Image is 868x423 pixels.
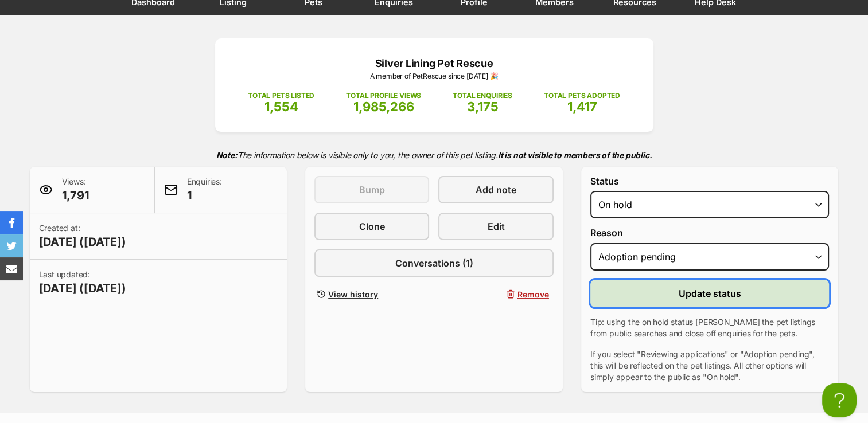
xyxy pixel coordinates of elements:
[346,91,421,101] p: TOTAL PROFILE VIEWS
[314,176,429,203] button: Bump
[39,234,126,250] span: [DATE] ([DATE])
[544,91,620,101] p: TOTAL PETS ADOPTED
[39,280,126,296] span: [DATE] ([DATE])
[39,222,126,250] p: Created at:
[216,150,238,160] strong: Note:
[39,269,126,296] p: Last updated:
[187,176,222,203] p: Enquiries:
[438,213,553,240] a: Edit
[232,71,636,81] p: A member of PetRescue since [DATE] 🎉
[590,280,830,307] button: Update status
[488,220,505,233] span: Edit
[438,176,553,203] a: Add note
[498,150,652,160] strong: It is not visible to members of the public.
[359,220,385,233] span: Clone
[476,183,516,197] span: Add note
[353,99,414,114] span: 1,985,266
[467,99,499,114] span: 3,175
[314,286,429,303] a: View history
[590,176,830,186] label: Status
[187,187,222,203] span: 1
[30,143,839,167] p: The information below is visible only to you, the owner of this pet listing.
[328,288,378,300] span: View history
[359,183,385,197] span: Bump
[590,316,830,339] p: Tip: using the on hold status [PERSON_NAME] the pet listings from public searches and close off e...
[590,348,830,383] p: If you select "Reviewing applications" or "Adoption pending", this will be reflected on the pet l...
[232,56,636,71] p: Silver Lining Pet Rescue
[314,249,554,277] a: Conversations (1)
[822,383,857,417] iframe: Help Scout Beacon - Open
[395,256,473,270] span: Conversations (1)
[62,176,89,203] p: Views:
[590,228,830,238] label: Reason
[679,287,741,300] span: Update status
[264,99,298,114] span: 1,554
[438,286,553,303] button: Remove
[62,187,89,203] span: 1,791
[567,99,597,114] span: 1,417
[517,288,549,300] span: Remove
[314,213,429,240] a: Clone
[453,91,512,101] p: TOTAL ENQUIRIES
[248,91,314,101] p: TOTAL PETS LISTED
